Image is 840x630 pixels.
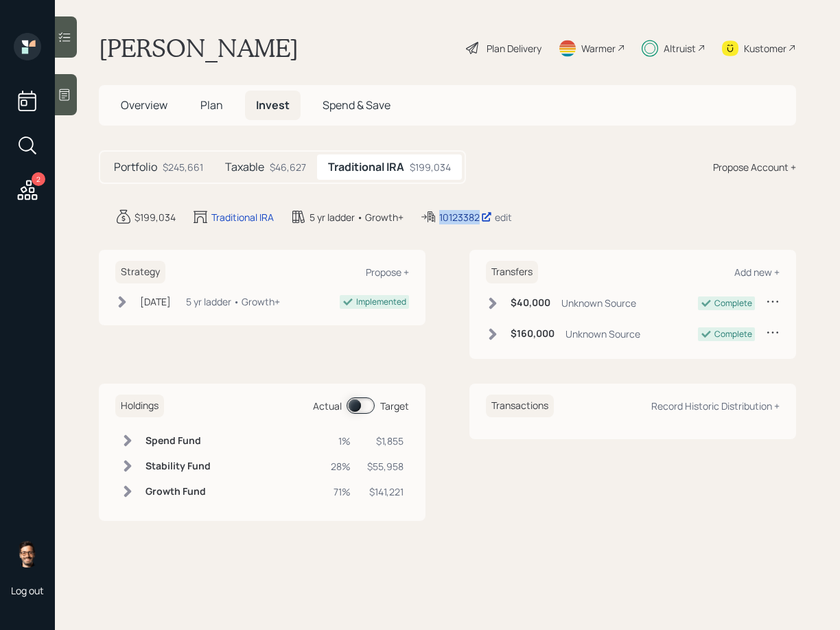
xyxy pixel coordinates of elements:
div: $141,221 [367,485,404,499]
div: Log out [11,584,44,597]
h6: $40,000 [511,297,550,309]
div: 2 [32,172,45,186]
h5: Taxable [225,161,264,174]
div: 28% [331,459,351,474]
div: [DATE] [140,294,171,309]
div: Implemented [356,296,406,308]
div: edit [495,211,512,224]
h6: $160,000 [511,328,555,340]
div: Propose Account + [713,160,796,174]
h6: Growth Fund [145,486,211,498]
h6: Strategy [115,261,165,283]
div: Actual [313,399,342,413]
span: Overview [121,97,167,113]
h6: Holdings [115,395,164,417]
div: 5 yr ladder • Growth+ [186,294,280,309]
div: $55,958 [367,459,404,474]
div: Add new + [734,266,780,279]
div: Complete [714,297,752,310]
div: 5 yr ladder • Growth+ [310,210,404,224]
div: $199,034 [135,210,176,224]
h6: Stability Fund [145,460,211,472]
h5: Portfolio [114,161,157,174]
div: Altruist [664,41,696,56]
div: Unknown Source [561,296,636,310]
div: Target [380,399,409,413]
div: 1% [331,434,351,448]
div: Traditional IRA [211,210,274,224]
div: 71% [331,485,351,499]
div: Unknown Source [565,327,640,341]
h5: Traditional IRA [328,161,404,174]
h6: Transfers [486,261,538,283]
h1: [PERSON_NAME] [99,33,299,63]
div: Warmer [581,41,616,56]
div: Record Historic Distribution + [651,399,780,412]
h6: Transactions [486,395,554,417]
div: $46,627 [270,160,306,174]
span: Spend & Save [323,97,390,113]
div: Kustomer [744,41,786,56]
div: $245,661 [163,160,203,174]
div: Propose + [366,266,409,279]
h6: Spend Fund [145,435,211,447]
div: 10123382 [439,210,492,224]
img: sami-boghos-headshot.png [14,540,41,568]
div: Plan Delivery [487,41,541,56]
div: Complete [714,328,752,340]
div: $199,034 [410,160,451,174]
span: Plan [200,97,223,113]
div: $1,855 [367,434,404,448]
span: Invest [256,97,290,113]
